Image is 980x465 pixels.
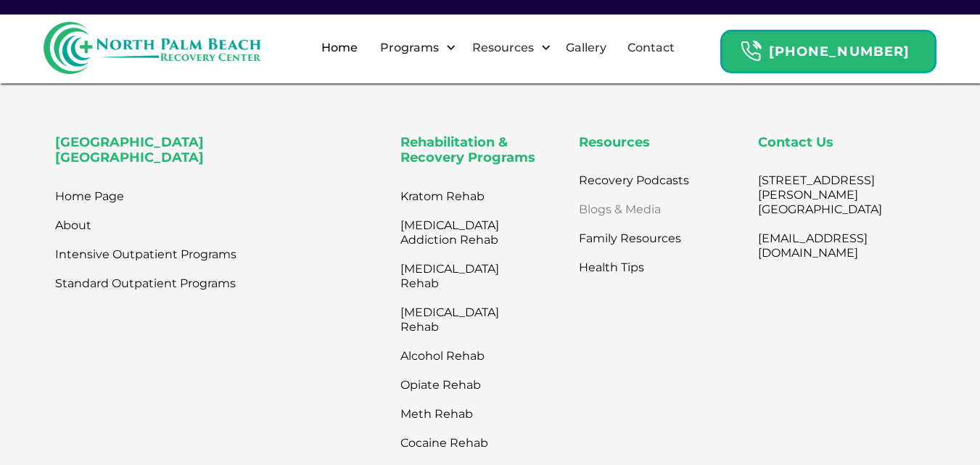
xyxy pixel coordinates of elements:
a: [MEDICAL_DATA] Rehab [400,255,524,298]
div: Resources [469,39,538,57]
strong: [PHONE_NUMBER] [769,44,910,59]
a: Gallery [557,25,615,71]
a: Blogs & Media [579,195,661,224]
a: Home Page [55,182,124,211]
img: Header Calendar Icons [740,40,762,62]
a: Alcohol Rehab [400,342,524,371]
a: Standard Outpatient Programs [55,269,236,298]
a: Opiate Rehab [400,371,524,400]
a: Intensive Outpatient Programs [55,240,236,269]
a: About [55,211,91,240]
strong: Contact Us [758,134,833,150]
a: Recovery Podcasts [579,166,689,195]
a: Kratom Rehab [400,182,524,211]
a: Home [313,25,366,71]
a: [MEDICAL_DATA] Addiction Rehab [400,211,524,255]
a: [EMAIL_ADDRESS][DOMAIN_NAME] [758,224,882,268]
a: Contact [619,25,683,71]
a: [MEDICAL_DATA] Rehab [400,298,524,342]
a: Health Tips [579,253,644,282]
strong: Rehabilitation & Recovery Programs [400,134,535,166]
a: Cocaine Rehab [400,429,524,458]
strong: [GEOGRAPHIC_DATA] [GEOGRAPHIC_DATA] [55,134,204,166]
a: [STREET_ADDRESS][PERSON_NAME][GEOGRAPHIC_DATA] [758,166,882,224]
div: Programs [376,39,442,57]
a: Meth Rehab [400,400,524,429]
a: Header Calendar Icons[PHONE_NUMBER] [720,22,936,73]
a: Family Resources [579,224,681,253]
strong: Resources [579,134,650,150]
